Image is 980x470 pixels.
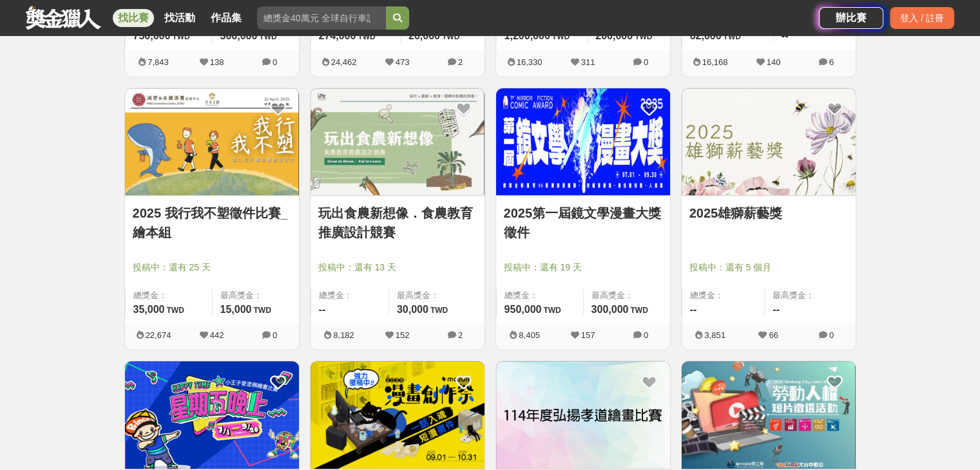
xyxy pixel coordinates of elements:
span: TWD [552,32,570,41]
span: 投稿中：還有 5 個月 [689,261,848,274]
span: 0 [273,330,277,340]
img: Cover Image [496,88,670,196]
span: TWD [166,306,184,315]
span: 0 [829,330,834,340]
img: Cover Image [682,88,856,196]
span: 6 [829,57,834,67]
img: Cover Image [125,88,299,196]
a: Cover Image [682,361,856,469]
span: 0 [644,57,648,67]
span: 473 [396,57,410,67]
a: Cover Image [682,88,856,196]
span: 442 [210,330,224,340]
span: 66 [769,330,778,340]
span: TWD [630,306,648,315]
span: 16,330 [517,57,543,67]
span: 300,000 [591,304,629,315]
span: 2 [458,57,463,67]
a: 找比賽 [113,9,154,27]
a: Cover Image [311,88,485,196]
span: 投稿中：還有 19 天 [504,261,662,274]
span: 24,462 [331,57,357,67]
span: TWD [442,32,459,41]
span: 8,405 [519,330,540,340]
span: 投稿中：還有 13 天 [318,261,477,274]
span: 152 [396,330,410,340]
a: 玩出食農新想像．食農教育推廣設計競賽 [318,203,477,242]
span: TWD [358,32,375,41]
img: Cover Image [125,361,299,469]
img: Cover Image [496,361,670,469]
span: 311 [581,57,595,67]
span: 16,168 [702,57,728,67]
a: Cover Image [125,361,299,469]
a: 作品集 [206,9,247,27]
span: TWD [172,32,189,41]
a: Cover Image [311,361,485,469]
span: 總獎金： [133,289,204,302]
img: Cover Image [311,88,485,196]
a: 2025第一屆鏡文學漫畫大獎徵件 [504,203,662,242]
span: TWD [635,32,652,41]
span: 總獎金： [690,289,757,302]
span: 157 [581,330,595,340]
span: TWD [543,306,561,315]
img: Cover Image [682,361,856,469]
span: 最高獎金： [773,289,848,302]
span: 最高獎金： [591,289,662,302]
span: 22,674 [146,330,171,340]
span: 138 [210,57,224,67]
span: 0 [644,330,648,340]
span: 0 [273,57,277,67]
span: 投稿中：還有 25 天 [133,261,291,274]
span: 8,182 [333,330,354,340]
span: 140 [767,57,781,67]
a: Cover Image [125,88,299,196]
span: 35,000 [133,304,165,315]
a: 辦比賽 [819,7,883,29]
span: 3,851 [704,330,725,340]
div: 登入 / 註冊 [890,7,954,29]
a: 2025雄獅薪藝獎 [689,203,848,223]
span: 總獎金： [319,289,381,302]
a: Cover Image [496,88,670,196]
a: Cover Image [496,361,670,469]
span: 15,000 [220,304,252,315]
span: 950,000 [504,304,542,315]
span: -- [319,304,326,315]
span: -- [773,304,780,315]
span: 總獎金： [504,289,575,302]
span: TWD [259,32,276,41]
span: TWD [430,306,448,315]
span: 30,000 [397,304,428,315]
span: 最高獎金： [220,289,291,302]
span: TWD [723,32,740,41]
span: 最高獎金： [397,289,477,302]
a: 找活動 [159,9,200,27]
span: TWD [253,306,271,315]
span: 2 [458,330,463,340]
img: Cover Image [311,361,485,469]
span: -- [690,304,697,315]
span: 7,843 [148,57,169,67]
input: 總獎金40萬元 全球自行車設計比賽 [257,6,386,30]
a: 2025 我行我不塑徵件比賽_繪本組 [133,203,291,242]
